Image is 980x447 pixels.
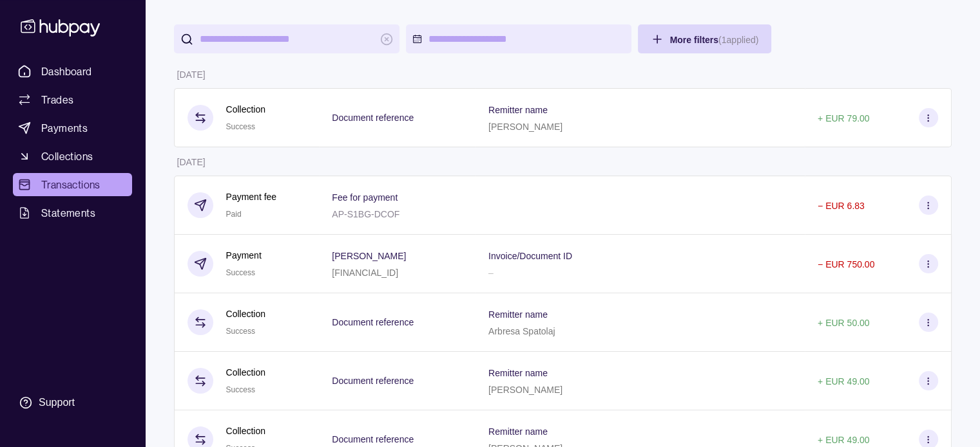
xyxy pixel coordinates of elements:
button: More filters(1applied) [638,24,772,53]
p: Document reference [332,113,414,123]
p: Remitter name [488,105,548,115]
a: Support [13,389,132,416]
p: Remitter name [488,309,548,320]
p: [PERSON_NAME] [332,251,406,261]
span: Transactions [41,177,101,192]
p: + EUR 79.00 [818,113,870,123]
a: Dashboard [13,60,132,83]
p: Payment [226,248,262,262]
p: Fee for payment [332,192,398,203]
p: AP-S1BG-DCOF [332,209,399,219]
p: Document reference [332,317,414,327]
p: + EUR 50.00 [818,318,870,328]
span: Statements [41,205,95,221]
p: Arbresa Spatolaj [488,326,555,336]
span: Collections [41,149,93,164]
span: Success [226,385,255,394]
a: Trades [13,88,132,111]
a: Statements [13,201,132,224]
p: [DATE] [177,69,206,80]
p: − EUR 750.00 [818,259,874,269]
span: Dashboard [41,64,92,79]
p: Document reference [332,376,414,386]
p: − EUR 6.83 [818,201,865,211]
p: [PERSON_NAME] [488,385,562,395]
p: ( 1 applied) [718,35,758,45]
p: + EUR 49.00 [818,376,870,387]
p: [FINANCIAL_ID] [332,268,398,278]
a: Collections [13,145,132,168]
div: Support [39,396,75,410]
p: Remitter name [488,368,548,378]
a: Payments [13,116,132,140]
p: Collection [226,307,265,321]
span: Trades [41,92,73,107]
p: Payment fee [226,190,277,204]
p: Collection [226,102,265,116]
p: Collection [226,365,265,379]
p: Invoice/Document ID [488,251,572,261]
input: search [200,24,374,53]
p: – [488,268,494,278]
p: Document reference [332,434,414,444]
span: Success [226,122,255,131]
p: [DATE] [177,157,206,167]
p: [PERSON_NAME] [488,122,562,132]
span: Payments [41,120,88,136]
span: More filters [670,35,759,45]
span: Paid [226,210,242,219]
p: Collection [226,424,265,438]
a: Transactions [13,173,132,196]
span: Success [226,327,255,336]
p: + EUR 49.00 [818,435,870,445]
span: Success [226,268,255,277]
p: Remitter name [488,426,548,437]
